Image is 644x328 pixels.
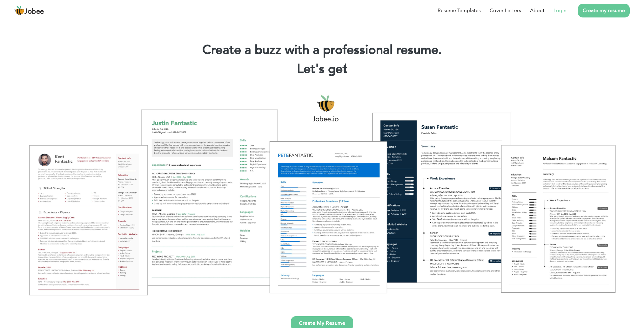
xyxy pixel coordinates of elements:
[438,7,481,14] a: Resume Templates
[10,61,634,77] h2: Let's
[14,5,44,16] a: Jobee
[490,7,521,14] a: Cover Letters
[578,4,630,17] a: Create my resume
[328,60,347,78] span: get
[14,5,24,16] img: jobee.io
[344,60,347,78] span: |
[24,8,44,15] span: Jobee
[10,42,634,58] h1: Create a buzz with a professional resume.
[553,7,567,14] a: Login
[530,7,545,14] a: About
